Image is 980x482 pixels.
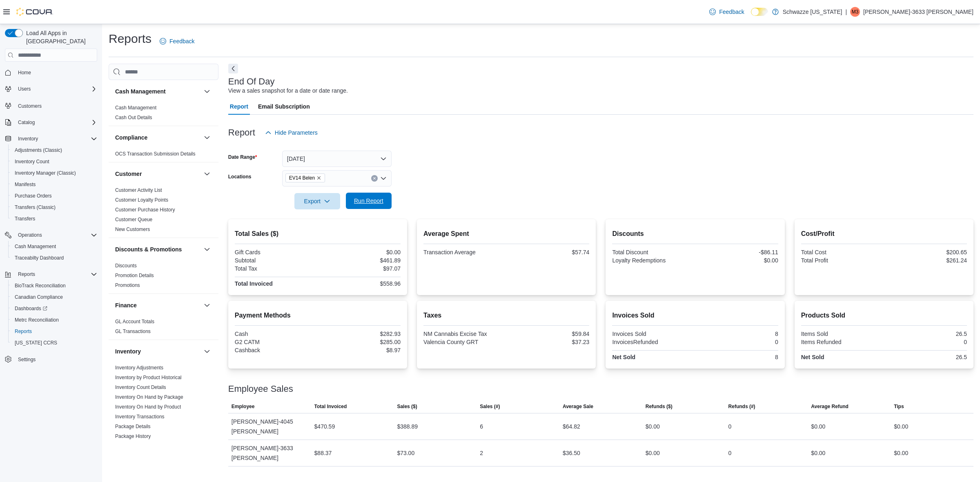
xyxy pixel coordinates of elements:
[115,133,200,142] button: Compliance
[811,422,825,431] div: $0.00
[285,173,325,182] span: EV14 Belen
[115,170,142,178] h3: Customer
[202,87,212,96] button: Cash Management
[11,327,35,336] a: Reports
[262,124,321,141] button: Hide Parameters
[8,190,100,202] button: Purchase Orders
[228,173,252,180] label: Locations
[863,7,973,17] p: [PERSON_NAME]-3633 [PERSON_NAME]
[11,168,79,178] a: Inventory Manager (Classic)
[811,403,849,410] span: Average Refund
[115,87,200,96] button: Cash Management
[228,77,275,87] h3: End Of Day
[728,403,755,410] span: Refunds (#)
[2,67,100,78] button: Home
[115,364,163,371] span: Inventory Adjustments
[115,207,175,213] span: Customer Purchase History
[8,202,100,213] button: Transfers (Classic)
[115,217,152,222] a: Customer Queue
[801,331,882,337] div: Items Sold
[8,156,100,167] button: Inventory Count
[15,294,63,300] span: Canadian Compliance
[18,119,35,126] span: Catalog
[228,154,257,160] label: Date Range
[115,263,137,269] a: Discounts
[115,347,141,355] h3: Inventory
[8,314,100,326] button: Metrc Reconciliation
[115,413,165,420] span: Inventory Transactions
[423,229,589,239] h2: Average Spent
[314,403,347,410] span: Total Invoiced
[508,331,589,337] div: $59.84
[15,118,38,127] button: Catalog
[15,84,97,94] span: Users
[115,105,156,111] a: Cash Management
[480,403,500,410] span: Sales (#)
[11,304,97,313] span: Dashboards
[115,104,156,111] span: Cash Management
[783,7,842,17] p: Schwazze [US_STATE]
[314,448,332,458] div: $88.37
[11,157,53,167] a: Inventory Count
[18,271,35,278] span: Reports
[15,317,59,323] span: Metrc Reconciliation
[15,134,97,144] span: Inventory
[2,229,100,241] button: Operations
[728,448,732,458] div: 0
[11,304,51,313] a: Dashboards
[18,356,36,363] span: Settings
[11,338,60,348] a: [US_STATE] CCRS
[15,282,66,289] span: BioTrack Reconciliation
[115,347,200,355] button: Inventory
[8,252,100,264] button: Traceabilty Dashboard
[852,7,859,17] span: M3
[202,169,212,179] button: Customer
[423,339,505,345] div: Valencia County GRT
[508,339,589,345] div: $37.23
[228,64,238,73] button: Next
[109,103,218,126] div: Cash Management
[15,68,34,78] a: Home
[15,230,97,240] span: Operations
[8,280,100,291] button: BioTrack Reconciliation
[115,114,152,121] span: Cash Out Details
[115,404,181,410] a: Inventory On Hand by Product
[15,255,64,261] span: Traceabilty Dashboard
[11,281,69,291] a: BioTrack Reconciliation
[115,273,154,278] a: Promotion Details
[235,249,316,255] div: Gift Cards
[115,282,140,289] span: Promotions
[23,29,97,45] span: Load All Apps in [GEOGRAPHIC_DATA]
[886,257,967,264] div: $261.24
[11,242,97,251] span: Cash Management
[11,338,97,348] span: Washington CCRS
[228,128,255,138] h3: Report
[299,193,335,209] span: Export
[115,227,150,232] a: New Customers
[11,214,97,224] span: Transfers
[8,179,100,190] button: Manifests
[15,355,39,364] a: Settings
[15,118,97,127] span: Catalog
[11,145,65,155] a: Adjustments (Classic)
[480,422,483,431] div: 6
[11,315,97,325] span: Metrc Reconciliation
[397,403,417,410] span: Sales ($)
[18,86,31,92] span: Users
[319,280,401,287] div: $558.96
[15,100,97,111] span: Customers
[697,249,778,255] div: -$86.11
[202,300,212,310] button: Finance
[115,197,168,203] span: Customer Loyalty Points
[612,339,693,345] div: InvoicesRefunded
[235,229,401,239] h2: Total Sales ($)
[115,272,154,279] span: Promotion Details
[380,175,387,182] button: Open list of options
[115,414,165,420] a: Inventory Transactions
[235,257,316,264] div: Subtotal
[11,168,97,178] span: Inventory Manager (Classic)
[235,339,316,345] div: G2 CATM
[289,174,315,182] span: EV14 Belen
